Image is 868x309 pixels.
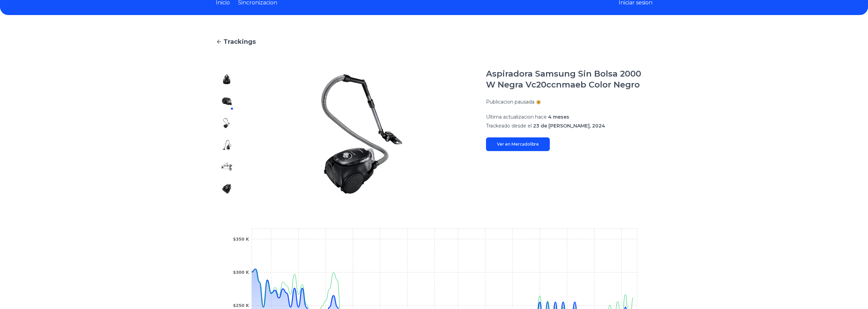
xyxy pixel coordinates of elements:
[221,139,232,150] img: Aspiradora Samsung Sin Bolsa 2000 W Negra Vc20ccnmaeb Color Negro
[221,183,232,194] img: Aspiradora Samsung Sin Bolsa 2000 W Negra Vc20ccnmaeb Color Negro
[251,68,472,200] img: Aspiradora Samsung Sin Bolsa 2000 W Negra Vc20ccnmaeb Color Negro
[533,123,605,129] span: 23 de [PERSON_NAME], 2024
[486,114,547,120] span: Ultima actualizacion hace
[486,68,652,90] h1: Aspiradora Samsung Sin Bolsa 2000 W Negra Vc20ccnmaeb Color Negro
[486,98,534,105] p: Publicacion pausada
[221,161,232,172] img: Aspiradora Samsung Sin Bolsa 2000 W Negra Vc20ccnmaeb Color Negro
[233,270,249,275] tspan: $300 K
[221,118,232,129] img: Aspiradora Samsung Sin Bolsa 2000 W Negra Vc20ccnmaeb Color Negro
[223,37,256,46] span: Trackings
[233,303,249,308] tspan: $250 K
[221,96,232,107] img: Aspiradora Samsung Sin Bolsa 2000 W Negra Vc20ccnmaeb Color Negro
[486,137,550,151] a: Ver en Mercadolibre
[548,114,569,120] span: 4 meses
[221,74,232,85] img: Aspiradora Samsung Sin Bolsa 2000 W Negra Vc20ccnmaeb Color Negro
[486,123,532,129] span: Trackeado desde el
[233,237,249,242] tspan: $350 K
[216,37,652,46] a: Trackings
